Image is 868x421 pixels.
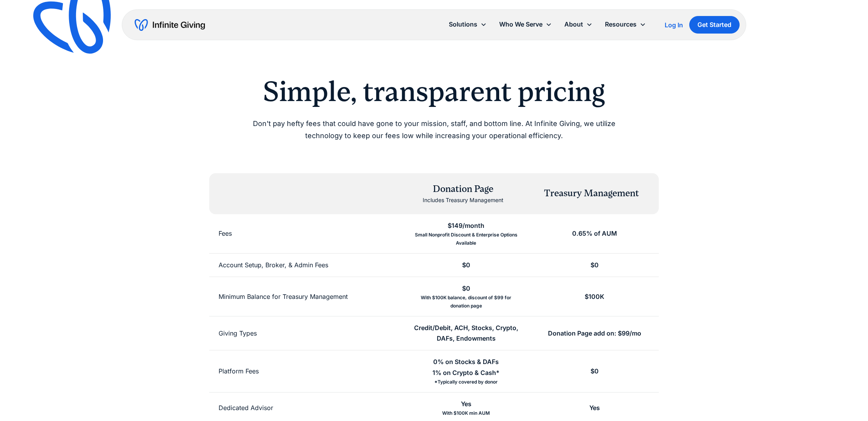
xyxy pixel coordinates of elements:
[499,19,542,30] div: Who We Serve
[411,231,521,247] div: Small Nonprofit Discount & Enterprise Options Available
[591,260,599,270] div: $0
[434,378,498,386] div: *Typically covered by donor
[449,19,477,30] div: Solutions
[219,328,257,339] div: Giving Types
[589,403,600,413] div: Yes
[219,291,348,302] div: Minimum Balance for Treasury Management
[448,220,484,231] div: $149/month
[493,16,558,33] div: Who We Serve
[558,16,599,33] div: About
[591,366,599,377] div: $0
[544,187,639,200] div: Treasury Management
[423,183,503,196] div: Donation Page
[572,228,617,239] div: 0.65% of AUM
[219,366,259,377] div: Platform Fees
[599,16,652,33] div: Resources
[219,403,273,413] div: Dedicated Advisor
[564,19,583,30] div: About
[423,195,503,205] div: Includes Treasury Management
[462,260,470,270] div: $0
[234,118,634,142] p: Don't pay hefty fees that could have gone to your mission, staff, and bottom line. At Infinite Gi...
[442,409,490,417] div: With $100K min AUM
[605,19,637,30] div: Resources
[461,399,471,409] div: Yes
[234,75,634,108] h2: Simple, transparent pricing
[411,323,521,344] div: Credit/Debit, ACH, Stocks, Crypto, DAFs, Endowments
[548,328,641,339] div: Donation Page add on: $99/mo
[585,291,604,302] div: $100K
[219,260,328,270] div: Account Setup, Broker, & Admin Fees
[462,283,470,294] div: $0
[443,16,493,33] div: Solutions
[689,16,740,34] a: Get Started
[135,19,205,31] a: home
[432,357,500,378] div: 0% on Stocks & DAFs 1% on Crypto & Cash*
[665,20,683,30] a: Log In
[411,294,521,310] div: With $100K balance, discount of $99 for donation page
[665,22,683,28] div: Log In
[219,228,232,239] div: Fees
